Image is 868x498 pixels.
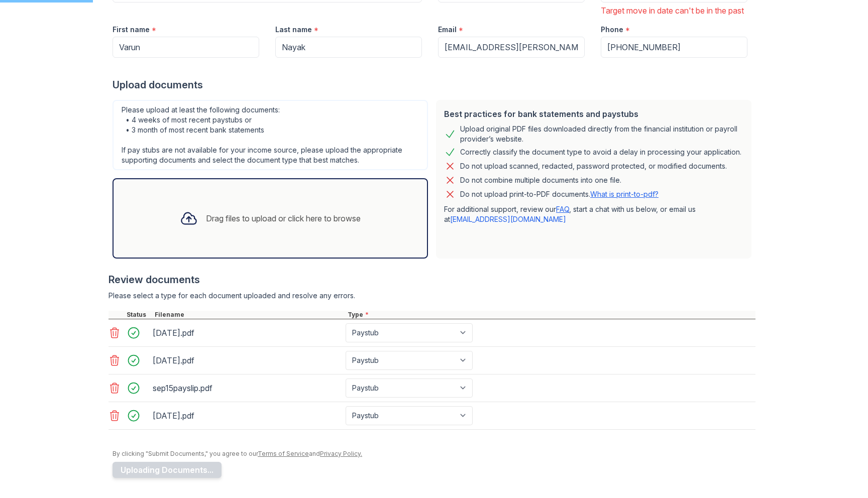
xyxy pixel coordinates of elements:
div: Filename [153,311,346,319]
div: [DATE].pdf [153,325,342,341]
div: Best practices for bank statements and paystubs [444,108,743,120]
label: Email [438,25,457,35]
div: Do not combine multiple documents into one file. [460,174,621,186]
div: [DATE].pdf [153,408,342,424]
p: Do not upload print-to-PDF documents. [460,189,659,199]
div: Target move in date can't be in the past [601,5,747,17]
div: Upload documents [113,78,755,92]
div: Review documents [108,273,755,287]
div: Please upload at least the following documents: • 4 weeks of most recent paystubs or • 3 month of... [113,100,428,170]
label: First name [113,25,150,35]
p: For additional support, review our , start a chat with us below, or email us at [444,204,743,224]
a: What is print-to-pdf? [590,190,659,198]
label: Phone [601,25,623,35]
div: By clicking "Submit Documents," you agree to our and [113,450,755,458]
a: Privacy Policy. [320,450,362,457]
div: sep15payslip.pdf [153,380,342,396]
div: Please select a type for each document uploaded and resolve any errors. [108,291,755,301]
div: Status [125,311,153,319]
div: [DATE].pdf [153,352,342,368]
button: Uploading Documents... [113,462,222,478]
div: Drag files to upload or click here to browse [206,212,361,224]
div: Type [346,311,755,319]
a: FAQ [556,205,569,213]
div: Correctly classify the document type to avoid a delay in processing your application. [460,146,741,158]
label: Last name [275,25,312,35]
a: [EMAIL_ADDRESS][DOMAIN_NAME] [450,215,566,223]
a: Terms of Service [258,450,309,457]
div: Do not upload scanned, redacted, password protected, or modified documents. [460,160,727,172]
div: Upload original PDF files downloaded directly from the financial institution or payroll provider’... [460,124,743,144]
